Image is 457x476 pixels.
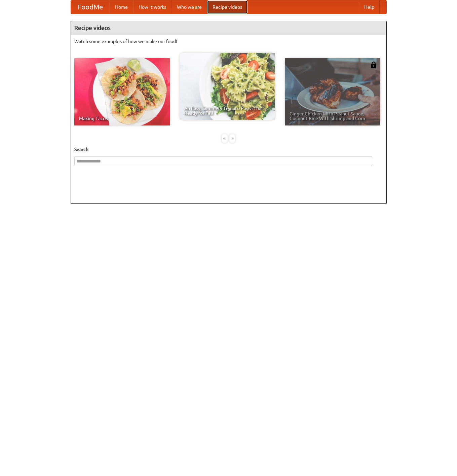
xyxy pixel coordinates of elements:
a: How it works [133,0,172,14]
img: 483408.png [370,62,377,68]
span: Making Tacos [79,116,165,121]
p: Watch some examples of how we make our food! [74,38,383,45]
div: « [222,134,228,143]
a: Home [110,0,133,14]
a: Who we are [172,0,207,14]
h4: Recipe videos [71,21,386,35]
div: » [229,134,235,143]
a: Help [359,0,380,14]
a: Recipe videos [207,0,247,14]
span: An Easy, Summery Tomato Pasta That's Ready for Fall [184,106,270,115]
a: Making Tacos [74,58,170,125]
a: An Easy, Summery Tomato Pasta That's Ready for Fall [180,53,275,120]
a: FoodMe [71,0,110,14]
h5: Search [74,146,383,153]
